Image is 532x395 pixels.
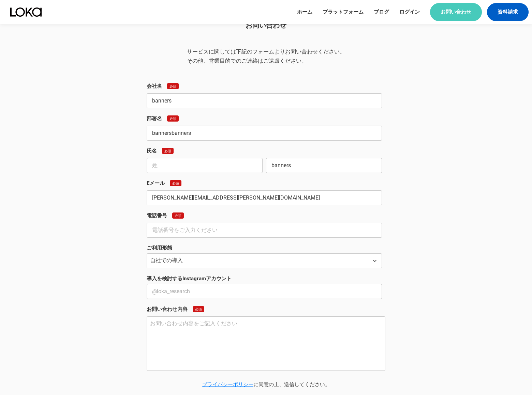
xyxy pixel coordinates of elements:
[147,180,165,187] p: Eメール
[147,306,188,313] p: お問い合わせ内容
[147,190,382,205] input: メールアドレスをご入力ください
[202,381,253,388] a: プライバシーポリシー
[297,9,312,16] a: ホーム
[147,284,382,299] input: @loka_research
[147,83,162,90] p: 会社名
[147,115,162,122] p: 部署名
[147,212,167,219] p: 電話番号
[430,3,482,21] a: お問い合わせ
[487,3,529,21] a: 資料請求
[187,47,345,65] p: サービスに関しては下記のフォームよりお問い合わせください。 その他、営業目的でのご連絡はご遠慮ください。
[147,93,382,108] input: 会社名をご入力ください
[147,158,263,173] input: 姓
[169,84,176,88] p: 必須
[147,126,382,141] input: 部署名をご入力ください
[169,116,176,121] p: 必須
[323,9,364,16] a: プラットフォーム
[399,9,420,16] a: ログイン
[147,244,172,252] p: ご利用形態
[195,307,202,311] p: 必須
[164,149,171,153] p: 必須
[172,181,179,185] p: 必須
[175,214,181,218] p: 必須
[147,381,385,388] p: に同意の上、送信してください。
[147,275,232,282] p: 導入を検討するInstagramアカウント
[147,147,157,155] p: 氏名
[147,223,382,238] input: 電話番号をご入力ください
[246,20,286,30] h2: お問い合わせ
[374,9,389,16] a: ブログ
[266,158,382,173] input: 名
